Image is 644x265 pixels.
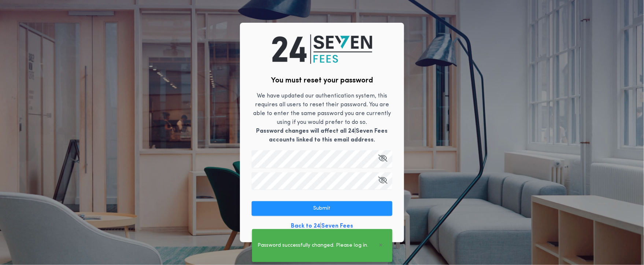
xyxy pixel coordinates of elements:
p: We have updated our authentication system, this requires all users to reset their password. You a... [252,92,392,144]
a: Back to 24|Seven Fees [291,222,353,231]
h2: You must reset your password [271,76,373,86]
button: Submit [252,201,392,216]
img: logo [272,34,372,64]
b: Password changes will affect all 24|Seven Fees accounts linked to this email address. [256,128,388,143]
span: Password successfully changed. Please log in. [258,242,369,250]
